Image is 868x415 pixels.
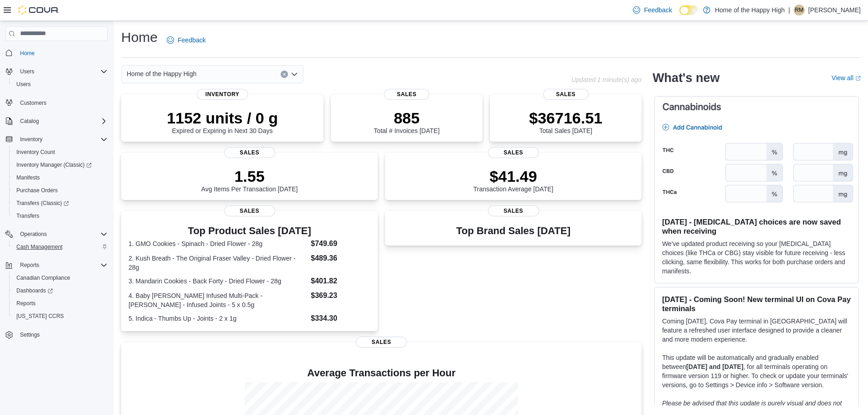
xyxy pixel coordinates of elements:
[13,185,62,196] a: Purchase Orders
[9,310,111,323] button: [US_STATE] CCRS
[2,65,111,78] button: Users
[13,147,59,158] a: Inventory Count
[16,66,38,77] button: Users
[9,184,111,197] button: Purchase Orders
[2,115,111,128] button: Catalog
[291,71,298,78] button: Open list of options
[16,97,50,108] a: Customers
[16,48,38,59] a: Home
[456,225,570,236] h3: Top Brand Sales [DATE]
[13,311,108,322] span: Washington CCRS
[686,363,743,370] strong: [DATE] and [DATE]
[16,229,51,240] button: Operations
[13,298,108,309] span: Reports
[13,285,56,296] a: Dashboards
[20,331,40,338] span: Settings
[20,261,39,269] span: Reports
[311,313,370,324] dd: $334.30
[16,329,43,340] a: Settings
[167,109,278,134] div: Expired or Expiring in Next 30 Days
[128,225,370,236] h3: Top Product Sales [DATE]
[9,78,111,91] button: Users
[16,134,46,145] button: Inventory
[9,171,111,184] button: Manifests
[16,200,69,207] span: Transfers (Classic)
[16,81,31,88] span: Users
[197,89,248,100] span: Inventory
[13,198,108,209] span: Transfers (Classic)
[128,314,307,323] dt: 5. Indica - Thumbs Up - Joints - 2 x 1g
[529,109,602,134] div: Total Sales [DATE]
[18,5,59,15] img: Cova
[473,167,554,185] p: $41.49
[2,228,111,241] button: Operations
[356,337,407,348] span: Sales
[571,76,642,83] p: Updated 1 minute(s) ago
[9,284,111,297] a: Dashboards
[311,253,370,264] dd: $489.36
[679,5,699,15] input: Dark Mode
[2,46,111,60] button: Home
[16,300,36,307] span: Reports
[224,205,275,216] span: Sales
[16,187,58,194] span: Purchase Orders
[662,317,851,344] p: Coming [DATE], Cova Pay terminal in [GEOGRAPHIC_DATA] will feature a refreshed user interface des...
[13,210,43,221] a: Transfers
[662,239,851,276] p: We've updated product receiving so your [MEDICAL_DATA] choices (like THCa or CBG) stay visible fo...
[644,5,672,15] span: Feedback
[20,136,42,143] span: Inventory
[2,96,111,109] button: Customers
[16,161,92,169] span: Inventory Manager (Classic)
[16,134,108,145] span: Inventory
[9,241,111,253] button: Cash Management
[121,28,158,46] h1: Home
[855,76,861,81] svg: External link
[128,277,307,286] dt: 3. Mandarin Cookies - Back Forty - Dried Flower - 28g
[13,172,43,183] a: Manifests
[662,353,851,389] p: This update will be automatically and gradually enabled between , for all terminals operating on ...
[13,272,108,283] span: Canadian Compliance
[13,185,108,196] span: Purchase Orders
[2,328,111,341] button: Settings
[13,285,108,296] span: Dashboards
[16,212,39,220] span: Transfers
[473,167,554,193] div: Transaction Average [DATE]
[374,109,439,134] div: Total # Invoices [DATE]
[16,229,108,240] span: Operations
[281,71,288,78] button: Clear input
[13,311,67,322] a: [US_STATE] CCRS
[9,210,111,222] button: Transfers
[20,118,39,125] span: Catalog
[16,149,55,156] span: Inventory Count
[128,239,307,248] dt: 1. GMO Cookies - Spinach - Dried Flower - 28g
[715,5,785,15] p: Home of the Happy High
[16,66,108,77] span: Users
[16,116,42,127] button: Catalog
[808,5,861,15] p: [PERSON_NAME]
[311,238,370,249] dd: $749.69
[178,36,205,45] span: Feedback
[128,368,634,379] h4: Average Transactions per Hour
[795,5,804,15] span: RM
[311,290,370,301] dd: $369.23
[13,79,34,90] a: Users
[2,259,111,272] button: Reports
[127,68,196,79] span: Home of the Happy High
[20,68,34,75] span: Users
[16,313,64,320] span: [US_STATE] CCRS
[16,97,108,108] span: Customers
[16,287,53,294] span: Dashboards
[13,241,66,252] a: Cash Management
[488,205,539,216] span: Sales
[13,159,95,170] a: Inventory Manager (Classic)
[128,254,307,272] dt: 2. Kush Breath - The Original Fraser Valley - Dried Flower - 28g
[20,50,35,57] span: Home
[652,71,719,85] h2: What's new
[662,295,851,313] h3: [DATE] - Coming Soon! New terminal UI on Cova Pay terminals
[9,297,111,310] button: Reports
[629,1,675,19] a: Feedback
[9,146,111,159] button: Inventory Count
[20,231,47,238] span: Operations
[13,241,108,252] span: Cash Management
